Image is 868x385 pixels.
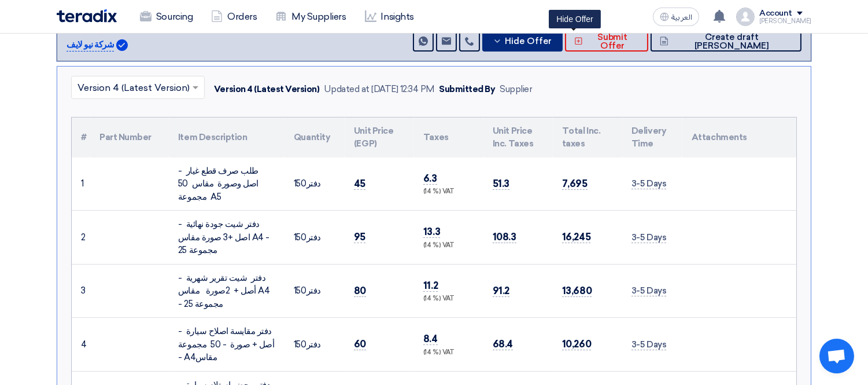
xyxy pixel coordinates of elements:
span: 150 [294,178,306,189]
span: Hide Offer [505,37,552,46]
td: 3 [72,264,90,318]
div: Account [759,9,792,19]
th: Part Number [90,118,169,157]
span: 60 [354,338,366,350]
span: 150 [294,232,306,243]
div: طلب صرف قطع غيار - اصل وصورة مقاس 50 مجموعة A5 [178,164,275,204]
button: Create draft [PERSON_NAME] [651,31,801,52]
a: Insights [356,4,423,30]
img: Verified Account [116,39,128,51]
div: (14 %) VAT [423,241,474,251]
span: 91.2 [493,285,509,297]
div: دفتر مقايسة اصلاح سيارة - أصل + صورة - 50 مجموعة - A4مقاس [178,325,275,364]
th: Total Inc. taxes [553,118,622,157]
span: العربية [671,13,692,21]
td: 4 [72,318,90,372]
div: (14 %) VAT [423,294,474,304]
div: Version 4 (Latest Version) [214,83,320,96]
span: 7,695 [562,178,588,190]
span: 3-5 Days [631,178,666,189]
span: 16,245 [562,231,590,243]
span: 95 [354,231,365,243]
img: profile_test.png [736,8,755,26]
span: 51.3 [493,178,509,190]
a: My Suppliers [266,4,355,30]
span: 13.3 [423,226,440,238]
div: Submitted By [439,83,495,96]
div: دفتر شيت جودة نهائية - اصل +3 صورة مقاس A4 - 25 مجموعة [178,218,275,257]
a: Sourcing [131,4,202,30]
span: Create draft [PERSON_NAME] [671,33,792,50]
span: 11.2 [423,280,438,292]
a: Orders [202,4,266,30]
th: Quantity [285,118,345,157]
span: 3-5 Days [631,232,666,243]
div: دفتر شيت تقرير شهرية - أصل + 2صورة مقاس A4 - 25 مجموعة [178,272,275,311]
th: Attachments [682,118,796,157]
td: دفتر [285,318,345,372]
span: 8.4 [423,333,438,345]
div: Hide Offer [549,10,601,28]
td: 1 [72,157,90,211]
span: Submit Offer [586,33,639,50]
p: شركة نيو لايف [67,38,114,52]
div: (14 %) VAT [423,187,474,197]
th: Unit Price Inc. Taxes [483,118,553,157]
div: Supplier [500,83,532,96]
td: 2 [72,211,90,265]
div: [PERSON_NAME] [759,18,811,24]
th: # [72,118,90,157]
span: 108.3 [493,231,516,243]
span: 150 [294,339,306,350]
span: 45 [354,178,365,190]
button: العربية [653,8,699,26]
th: Item Description [169,118,285,157]
span: 13,680 [562,285,592,297]
td: دفتر [285,157,345,211]
th: Delivery Time [622,118,682,157]
span: 3-5 Days [631,339,666,350]
span: 150 [294,285,306,296]
button: Hide Offer [482,31,563,52]
td: دفتر [285,264,345,318]
span: 68.4 [493,338,513,350]
img: Teradix logo [57,9,117,23]
div: Updated at [DATE] 12:34 PM [324,83,435,96]
div: (14 %) VAT [423,348,474,358]
th: Unit Price (EGP) [345,118,414,157]
td: دفتر [285,211,345,265]
span: 80 [354,285,366,297]
a: Open chat [819,339,854,373]
span: 6.3 [423,173,437,185]
button: Submit Offer [565,31,648,52]
span: 10,260 [562,338,591,350]
th: Taxes [414,118,483,157]
span: 3-5 Days [631,285,666,296]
